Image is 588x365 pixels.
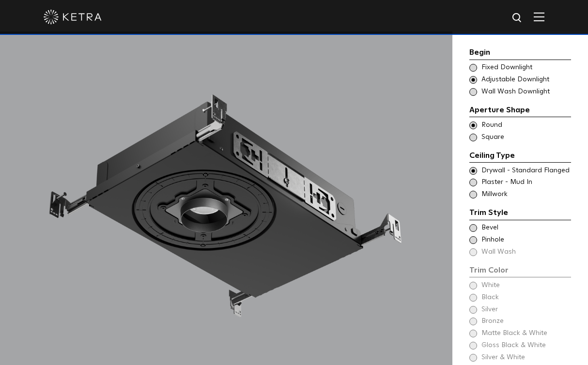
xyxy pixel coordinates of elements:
img: ketra-logo-2019-white [44,10,102,24]
span: Wall Wash Downlight [481,87,570,97]
img: search icon [511,12,524,24]
span: Fixed Downlight [481,63,570,73]
span: Square [481,133,570,142]
span: Bevel [481,223,570,233]
div: Aperture Shape [469,104,571,118]
span: Round [481,121,570,130]
span: Drywall - Standard Flanged [481,166,570,176]
span: Millwork [481,190,570,199]
div: Ceiling Type [469,150,571,163]
span: Adjustable Downlight [481,75,570,85]
span: Plaster - Mud In [481,178,570,187]
img: Hamburger%20Nav.svg [534,12,544,21]
div: Begin [469,46,571,60]
div: Trim Style [469,207,571,220]
span: Pinhole [481,235,570,245]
